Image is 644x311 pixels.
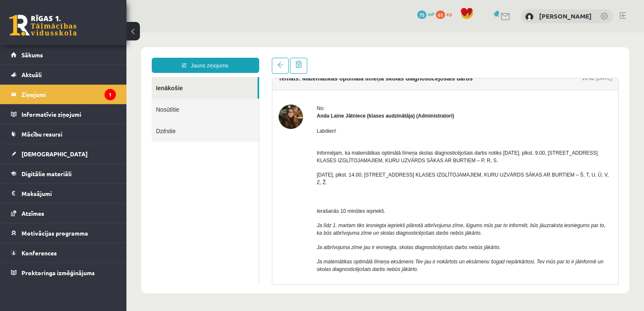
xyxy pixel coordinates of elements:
[21,170,72,177] span: Digitālie materiāli
[21,269,95,276] span: Proktoringa izmēģinājums
[21,229,88,237] span: Motivācijas programma
[11,85,116,104] a: Ziņojumi1
[191,190,479,204] i: Ja līdz 1. martam tiks iesniegta iepriekš plānotā atbrīvojuma zīme, lūgums mūs par to informēt, b...
[11,204,116,223] a: Atzīmes
[191,139,483,153] span: [DATE], plkst. 14.00, [STREET_ADDRESS] KLASES IZGLĪTOJAMAJIEM, KURU UZVĀRDS SĀKAS AR BURTIEM – Š,...
[446,11,452,17] span: xp
[21,130,62,138] span: Mācību resursi
[21,249,57,257] span: Konferences
[11,164,116,183] a: Digitālie materiāli
[11,65,116,84] a: Aktuāli
[25,66,132,88] a: Nosūtītie
[525,13,534,21] img: Artis Semjonovs
[152,43,346,49] h4: Temats: Matemātikas optimālā līmeņa skolas diagnosticējošais darbs
[11,45,116,64] a: Sākums
[11,124,116,144] a: Mācību resursi
[9,15,77,36] a: Rīgas 1. Tālmācības vidusskola
[436,11,445,19] span: 61
[21,184,116,203] legend: Maksājumi
[11,184,116,203] a: Maksājumi
[539,12,592,20] a: [PERSON_NAME]
[11,223,116,243] a: Motivācijas programma
[21,209,44,217] span: Atzīmes
[191,118,472,131] span: Informējam, ka matemātikas optimālā līmeņa skolas diagnosticējošais darbs notiks [DATE], plkst. 9...
[191,80,328,86] strong: Anda Laine Jātniece (klases audzinātāja) (Administratori)
[428,11,435,17] span: mP
[25,25,133,40] a: Jauns ziņojums
[105,89,116,100] i: 1
[191,96,210,102] span: Labdien!
[342,212,374,218] i: nebūs jākārto.
[11,263,116,282] a: Proktoringa izmēģinājums
[456,42,486,50] div: 16:42 [DATE]
[436,11,456,17] a: 61 xp
[417,11,435,17] a: 75 mP
[191,226,477,240] i: Ja matemātikas optimālā līmeņa eksāmens Tev jau ir nokārtots un eksāmenu šogad nepārkārtosi, Tev ...
[21,150,88,158] span: [DEMOGRAPHIC_DATA]
[21,71,42,78] span: Aktuāli
[152,72,177,97] img: Anda Laine Jātniece (klases audzinātāja)
[11,144,116,164] a: [DEMOGRAPHIC_DATA]
[11,105,116,124] a: Informatīvie ziņojumi
[21,51,43,59] span: Sākums
[25,88,132,109] a: Dzēstie
[191,212,341,218] i: Ja atbrīvojuma zīme jau ir iesniegta, skolas diagnosticējošais darbs
[260,234,292,240] i: nebūs jākārto.
[25,45,131,66] a: Ienākošie
[21,85,116,104] legend: Ziņojumi
[417,11,427,19] span: 75
[191,176,259,182] span: Ierašanās 10 minūtes iepriekš.
[324,198,355,204] i: nebūs jākārto.
[21,105,116,124] legend: Informatīvie ziņojumi
[191,72,486,80] div: No:
[11,243,116,263] a: Konferences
